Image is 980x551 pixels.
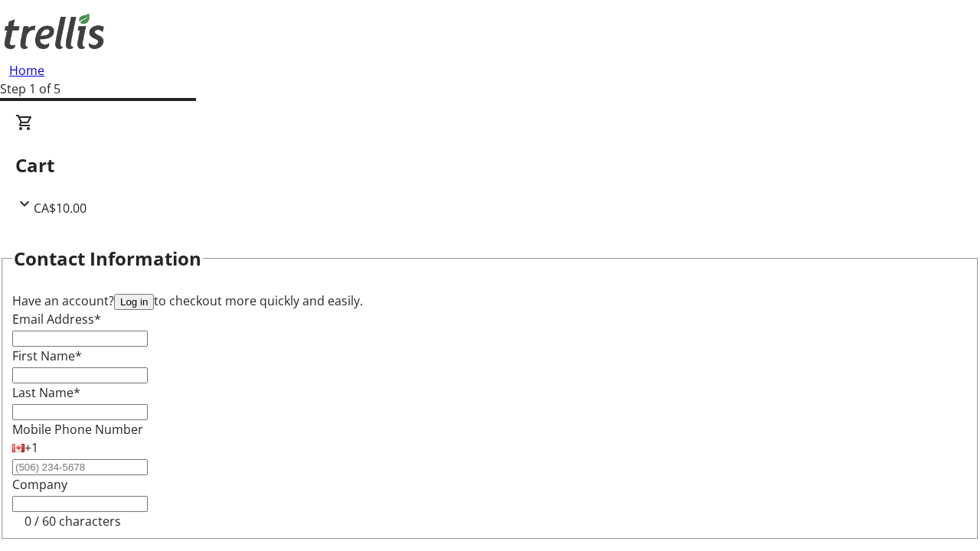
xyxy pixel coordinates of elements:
label: First Name* [12,347,82,364]
label: Mobile Phone Number [12,421,143,438]
tr-character-limit: 0 / 60 characters [24,513,121,530]
label: Last Name* [12,384,80,401]
label: Email Address* [12,311,101,328]
span: CA$10.00 [34,200,87,217]
div: Have an account? to checkout more quickly and easily. [12,292,968,310]
h2: Contact Information [14,245,201,272]
label: Company [12,476,67,493]
input: (506) 234-5678 [12,459,148,475]
div: CartCA$10.00 [15,113,965,217]
h2: Cart [15,152,965,179]
button: Log in [114,294,154,310]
